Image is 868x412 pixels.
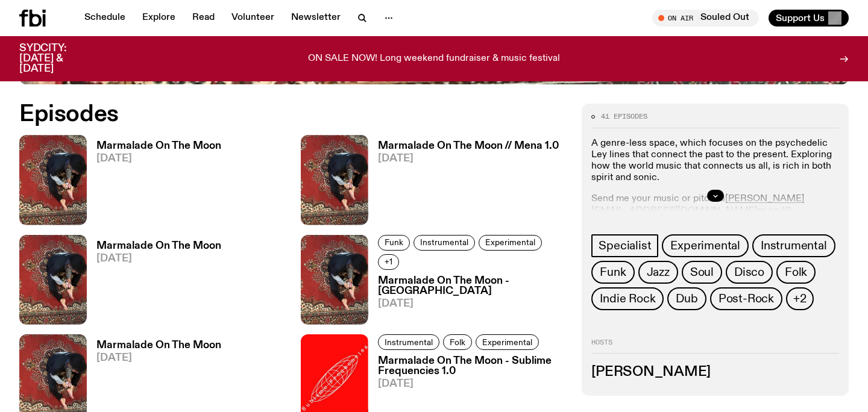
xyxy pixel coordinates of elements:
span: Folk [450,337,465,346]
a: Folk [776,261,816,284]
p: ON SALE NOW! Long weekend fundraiser & music festival [308,54,560,64]
span: Experimental [485,238,535,247]
h2: Episodes [19,104,567,125]
a: Disco [726,261,773,284]
a: Experimental [476,334,539,350]
h3: [PERSON_NAME] [591,366,839,379]
h3: Marmalade On The Moon // Mena 1.0 [378,141,559,151]
img: Tommy - Persian Rug [301,135,368,225]
a: Instrumental [414,235,475,251]
h3: Marmalade On The Moon - Sublime Frequencies 1.0 [378,356,568,376]
button: +2 [786,287,814,310]
span: [DATE] [96,254,221,264]
span: [DATE] [96,154,221,164]
span: Folk [785,266,807,279]
a: Marmalade On The Moon[DATE] [87,141,221,225]
span: Instrumental [420,238,468,247]
a: Marmalade On The Moon // Mena 1.0[DATE] [368,141,559,225]
a: Soul [682,261,722,284]
h3: SYDCITY: [DATE] & [DATE] [19,43,96,74]
a: Instrumental [378,334,439,350]
a: Specialist [591,234,658,257]
a: Indie Rock [591,287,664,310]
a: Folk [443,334,472,350]
p: A genre-less space, which focuses on the psychedelic Ley lines that connect the past to the prese... [591,138,839,184]
h3: Marmalade On The Moon [96,141,221,151]
a: Funk [378,235,410,251]
button: On AirSouled Out [652,10,759,27]
a: Schedule [77,10,133,27]
h3: Marmalade On The Moon [96,241,221,251]
a: Volunteer [224,10,281,27]
a: Newsletter [284,10,348,27]
a: Jazz [638,261,678,284]
span: Post-Rock [719,292,774,305]
span: Experimental [482,337,532,346]
span: [DATE] [378,299,568,309]
span: +1 [385,257,392,266]
span: Experimental [670,239,740,252]
img: Tommy - Persian Rug [301,235,368,325]
span: Soul [690,266,714,279]
h3: Marmalade On The Moon [96,340,221,351]
a: Instrumental [752,234,835,257]
a: Post-Rock [710,287,782,310]
a: Marmalade On The Moon[DATE] [87,241,221,325]
a: Explore [135,10,183,27]
span: Instrumental [385,337,433,346]
span: Indie Rock [600,292,655,305]
span: 41 episodes [601,113,647,120]
span: Instrumental [761,239,827,252]
span: Specialist [599,239,651,252]
span: Dub [676,292,697,305]
a: Funk [591,261,634,284]
span: Disco [734,266,764,279]
span: [DATE] [378,154,559,164]
a: Marmalade On The Moon - [GEOGRAPHIC_DATA][DATE] [368,276,568,325]
a: Experimental [662,234,749,257]
img: Tommy - Persian Rug [19,235,87,325]
img: Tommy - Persian Rug [19,135,87,225]
button: Support Us [769,10,849,27]
span: Jazz [647,266,670,279]
span: Funk [600,266,626,279]
a: Experimental [479,235,542,251]
span: Funk [385,238,403,247]
a: Read [185,10,222,27]
h3: Marmalade On The Moon - [GEOGRAPHIC_DATA] [378,276,568,296]
span: Support Us [776,13,825,23]
span: [DATE] [96,353,221,363]
span: [DATE] [378,379,568,389]
span: +2 [793,292,807,305]
button: +1 [378,254,399,270]
a: Dub [667,287,706,310]
h2: Hosts [591,339,839,354]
